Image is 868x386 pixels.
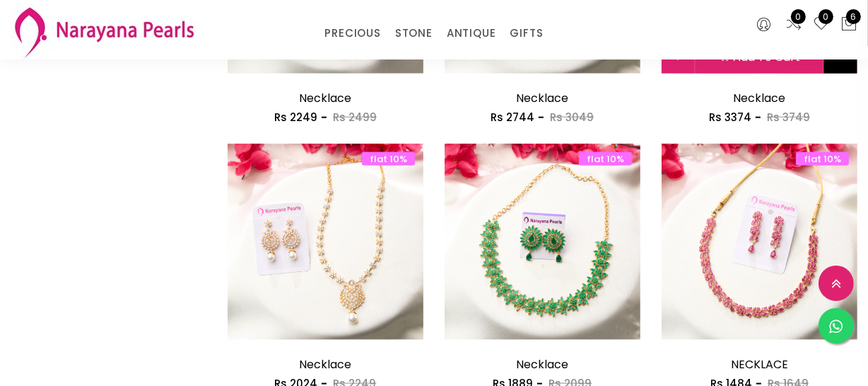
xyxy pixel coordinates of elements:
span: flat 10% [362,152,415,166]
span: flat 10% [579,152,632,166]
a: PRECIOUS [324,23,380,44]
a: Necklace [516,356,568,373]
a: GIFTS [510,23,543,44]
a: Necklace [733,90,785,106]
a: 0 [785,16,802,34]
span: 0 [819,9,833,24]
span: 0 [791,9,806,24]
span: Rs 2744 [491,110,534,125]
span: Rs 2249 [274,110,317,125]
button: 6 [840,16,857,34]
a: ANTIQUE [447,23,496,44]
span: Rs 3749 [767,110,810,125]
a: Necklace [299,356,351,373]
span: Rs 2499 [333,110,377,125]
a: 0 [813,16,830,34]
a: NECKLACE [731,356,788,373]
a: STONE [395,23,433,44]
a: Necklace [299,90,351,106]
span: flat 10% [796,152,849,166]
span: 6 [846,9,861,24]
span: Rs 3374 [709,110,751,125]
a: Necklace [516,90,568,106]
span: Rs 3049 [550,110,594,125]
